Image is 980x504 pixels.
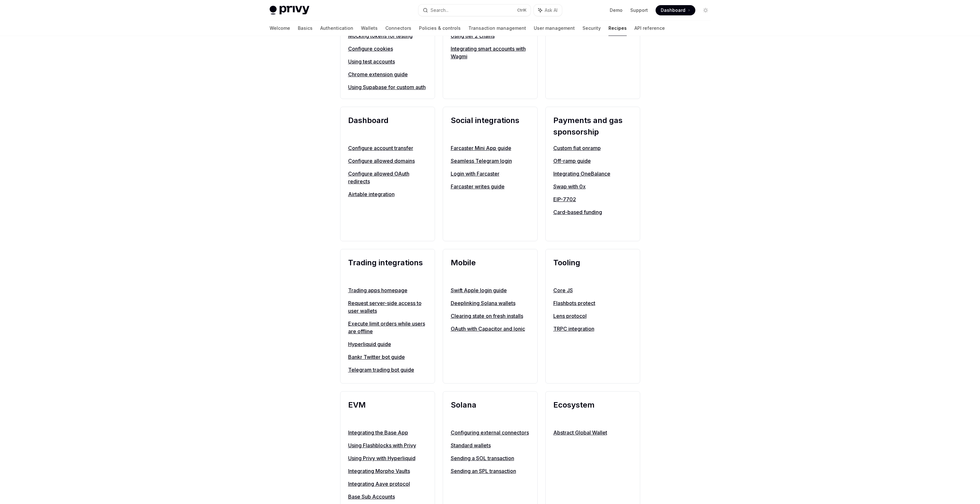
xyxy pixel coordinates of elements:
h2: Dashboard [348,115,427,138]
a: Airtable integration [348,190,427,198]
a: Integrating OneBalance [553,170,632,178]
a: Integrating Aave protocol [348,480,427,488]
button: Toggle dark mode [700,5,711,15]
a: Deeplinking Solana wallets [451,299,530,307]
a: Recipes [608,21,627,36]
a: Demo [610,7,623,13]
a: Base Sub Accounts [348,493,427,500]
img: light logo [270,6,309,15]
a: Integrating Morpho Vaults [348,467,427,475]
a: Mocking tokens for testing [348,32,427,40]
a: Integrating the Base App [348,429,427,436]
h2: Mobile [451,257,530,280]
a: OAuth with Capacitor and Ionic [451,325,530,333]
a: Connectors [385,21,411,36]
a: User management [534,21,575,36]
a: Integrating smart accounts with Wagmi [451,45,530,60]
h2: Ecosystem [553,399,632,422]
h2: Payments and gas sponsorship [553,115,632,138]
a: TRPC integration [553,325,632,333]
h2: Solana [451,399,530,422]
a: Using Supabase for custom auth [348,83,427,91]
a: Sending a SOL transaction [451,454,530,462]
span: Dashboard [661,7,685,13]
a: Support [630,7,648,13]
a: Swap with 0x [553,183,632,190]
h2: Social integrations [451,115,530,138]
a: Standard wallets [451,442,530,449]
a: Execute limit orders while users are offline [348,320,427,335]
a: Wallets [361,21,378,36]
a: Hyperliquid guide [348,340,427,348]
a: Swift Apple login guide [451,286,530,294]
a: Seamless Telegram login [451,157,530,165]
a: Trading apps homepage [348,286,427,294]
a: Policies & controls [419,21,461,36]
a: Chrome extension guide [348,70,427,78]
span: Ctrl K [517,8,527,13]
a: Using Privy with Hyperliquid [348,454,427,462]
a: Farcaster writes guide [451,183,530,190]
button: Ask AI [534,4,562,16]
a: Using tier 2 chains [451,32,530,40]
a: Bankr Twitter bot guide [348,353,427,361]
h2: Trading integrations [348,257,427,280]
h2: EVM [348,399,427,422]
a: Configure cookies [348,45,427,53]
a: Configuring external connectors [451,429,530,436]
h2: Tooling [553,257,632,280]
a: Sending an SPL transaction [451,467,530,475]
a: Basics [298,21,313,36]
a: Card-based funding [553,208,632,216]
a: Using Flashblocks with Privy [348,442,427,449]
span: Ask AI [545,7,557,13]
a: Clearing state on fresh installs [451,312,530,320]
a: Request server-side access to user wallets [348,299,427,315]
div: Search... [431,6,448,14]
a: API reference [634,21,665,36]
a: Lens protocol [553,312,632,320]
a: Farcaster Mini App guide [451,144,530,152]
a: Flashbots protect [553,299,632,307]
a: Off-ramp guide [553,157,632,165]
a: Login with Farcaster [451,170,530,178]
a: Security [582,21,601,36]
button: Search...CtrlK [418,4,531,16]
a: Welcome [270,21,290,36]
a: Authentication [320,21,353,36]
a: Core JS [553,286,632,294]
a: Configure allowed domains [348,157,427,165]
a: Transaction management [468,21,526,36]
a: EIP-7702 [553,195,632,203]
a: Configure account transfer [348,144,427,152]
a: Abstract Global Wallet [553,429,632,436]
a: Custom fiat onramp [553,144,632,152]
a: Using test accounts [348,58,427,65]
a: Telegram trading bot guide [348,366,427,374]
a: Configure allowed OAuth redirects [348,170,427,185]
a: Dashboard [656,5,695,15]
